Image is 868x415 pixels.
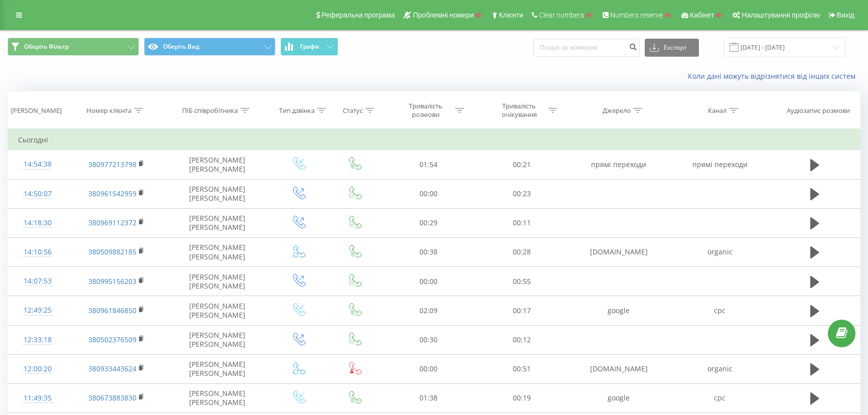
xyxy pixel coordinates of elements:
[165,237,269,266] td: [PERSON_NAME] [PERSON_NAME]
[18,213,58,233] div: 14:18:30
[381,237,475,266] td: 00:38
[24,43,69,51] span: Оберіть Фільтр
[165,150,269,179] td: [PERSON_NAME] [PERSON_NAME]
[88,276,136,286] a: 380995156203
[381,267,475,296] td: 00:00
[18,301,58,320] div: 12:49:25
[88,335,136,344] a: 380502376509
[381,208,475,237] td: 00:29
[610,11,663,19] span: Numbers reserve
[399,102,453,119] div: Тривалість розмови
[18,330,58,350] div: 12:33:18
[690,11,714,19] span: Кабінет
[144,38,275,56] button: Оберіть Вид
[300,43,320,50] span: Графік
[165,267,269,296] td: [PERSON_NAME] [PERSON_NAME]
[645,39,699,57] button: Експорт
[86,106,131,115] div: Номер клієнта
[475,354,568,383] td: 00:51
[18,155,58,174] div: 14:54:38
[708,106,727,115] div: Канал
[475,179,568,208] td: 00:23
[88,189,136,198] a: 380961542959
[18,388,58,408] div: 11:49:35
[568,383,669,412] td: google
[322,11,395,19] span: Реферальна програма
[742,11,820,19] span: Налаштування профілю
[279,106,315,115] div: Тип дзвінка
[165,354,269,383] td: [PERSON_NAME] [PERSON_NAME]
[165,296,269,325] td: [PERSON_NAME] [PERSON_NAME]
[88,306,136,315] a: 380961846850
[88,247,136,256] a: 380509882185
[165,208,269,237] td: [PERSON_NAME] [PERSON_NAME]
[280,38,338,56] button: Графік
[18,359,58,379] div: 12:00:20
[669,296,770,325] td: cpc
[381,296,475,325] td: 02:09
[568,150,669,179] td: прямі переходи
[499,11,523,19] span: Клієнти
[669,237,770,266] td: organic
[533,39,640,57] input: Пошук за номером
[568,237,669,266] td: [DOMAIN_NAME]
[165,383,269,412] td: [PERSON_NAME] [PERSON_NAME]
[11,106,62,115] div: [PERSON_NAME]
[381,354,475,383] td: 00:00
[475,208,568,237] td: 00:11
[669,383,770,412] td: cpc
[568,296,669,325] td: google
[688,71,860,81] a: Коли дані можуть відрізнятися вiд інших систем
[413,11,474,19] span: Проблемні номери
[603,106,631,115] div: Джерело
[18,242,58,262] div: 14:10:56
[8,130,860,150] td: Сьогодні
[8,38,139,56] button: Оберіть Фільтр
[182,106,238,115] div: ПІБ співробітника
[539,11,584,19] span: Clear numbers
[475,325,568,354] td: 00:12
[381,150,475,179] td: 01:54
[787,106,850,115] div: Аудіозапис розмови
[381,179,475,208] td: 00:00
[669,354,770,383] td: organic
[475,383,568,412] td: 00:19
[669,150,770,179] td: прямі переходи
[88,218,136,227] a: 380969112372
[88,364,136,373] a: 380933443624
[381,383,475,412] td: 01:38
[88,160,136,169] a: 380977213798
[475,296,568,325] td: 00:17
[475,267,568,296] td: 00:55
[568,354,669,383] td: [DOMAIN_NAME]
[165,325,269,354] td: [PERSON_NAME] [PERSON_NAME]
[18,271,58,291] div: 14:07:53
[18,184,58,204] div: 14:50:07
[475,237,568,266] td: 00:28
[837,11,854,19] span: Вихід
[492,102,546,119] div: Тривалість очікування
[88,393,136,402] a: 380673883830
[165,179,269,208] td: [PERSON_NAME] [PERSON_NAME]
[475,150,568,179] td: 00:21
[343,106,363,115] div: Статус
[381,325,475,354] td: 00:30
